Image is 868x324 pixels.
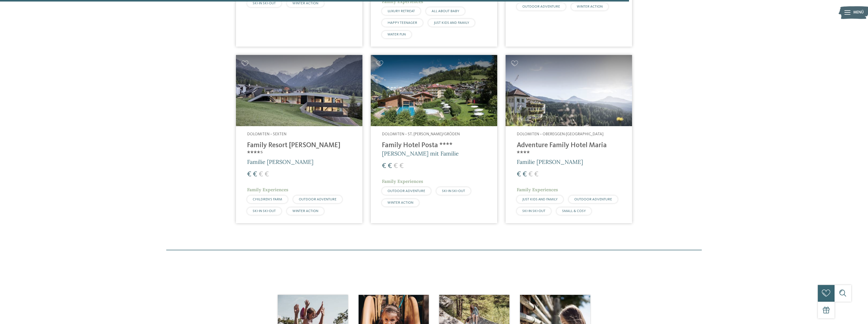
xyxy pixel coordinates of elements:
span: Dolomiten – St. [PERSON_NAME]/Gröden [382,132,460,136]
span: € [388,162,392,170]
span: WATER FUN [387,33,406,36]
span: Familie [PERSON_NAME] [247,158,313,165]
span: CHILDREN’S FARM [253,198,282,201]
span: Familie [PERSON_NAME] [517,158,583,165]
span: OUTDOOR ADVENTURE [522,5,560,8]
span: OUTDOOR ADVENTURE [387,189,425,193]
span: € [265,171,269,178]
span: WINTER ACTION [292,209,318,213]
a: Familienhotels gesucht? Hier findet ihr die besten! Dolomiten – Sexten Family Resort [PERSON_NAME... [236,55,362,223]
span: € [528,171,533,178]
span: WINTER ACTION [292,2,318,5]
span: OUTDOOR ADVENTURE [299,198,337,201]
span: SKI-IN SKI-OUT [522,209,545,213]
span: € [399,162,404,170]
img: Family Resort Rainer ****ˢ [236,55,362,126]
span: € [253,171,257,178]
span: HAPPY TEENAGER [387,21,417,25]
span: € [517,171,521,178]
span: SMALL & COSY [562,209,586,213]
span: € [394,162,398,170]
span: € [523,171,527,178]
span: WINTER ACTION [387,201,413,204]
span: Family Experiences [247,187,288,193]
span: WINTER ACTION [577,5,603,8]
span: JUST KIDS AND FAMILY [522,198,558,201]
span: € [534,171,539,178]
span: € [247,171,251,178]
span: [PERSON_NAME] mit Familie [382,150,459,157]
span: Dolomiten – Sexten [247,132,286,136]
span: € [259,171,263,178]
span: Family Experiences [517,187,558,193]
img: Adventure Family Hotel Maria **** [506,55,632,126]
h4: Family Resort [PERSON_NAME] ****ˢ [247,141,351,158]
span: JUST KIDS AND FAMILY [434,21,469,25]
span: SKI-IN SKI-OUT [442,189,465,193]
span: LUXURY RETREAT [387,9,415,13]
span: OUTDOOR ADVENTURE [574,198,612,201]
span: SKI-IN SKI-OUT [253,2,276,5]
img: Familienhotels gesucht? Hier findet ihr die besten! [371,55,497,126]
a: Familienhotels gesucht? Hier findet ihr die besten! Dolomiten – St. [PERSON_NAME]/Gröden Family H... [371,55,497,223]
span: Dolomiten – Obereggen-[GEOGRAPHIC_DATA] [517,132,603,136]
span: Family Experiences [382,178,423,184]
h4: Family Hotel Posta **** [382,141,486,150]
span: SKI-IN SKI-OUT [253,209,276,213]
a: Familienhotels gesucht? Hier findet ihr die besten! Dolomiten – Obereggen-[GEOGRAPHIC_DATA] Adven... [506,55,632,223]
span: € [382,162,386,170]
span: ALL ABOUT BABY [432,9,459,13]
h4: Adventure Family Hotel Maria **** [517,141,621,158]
